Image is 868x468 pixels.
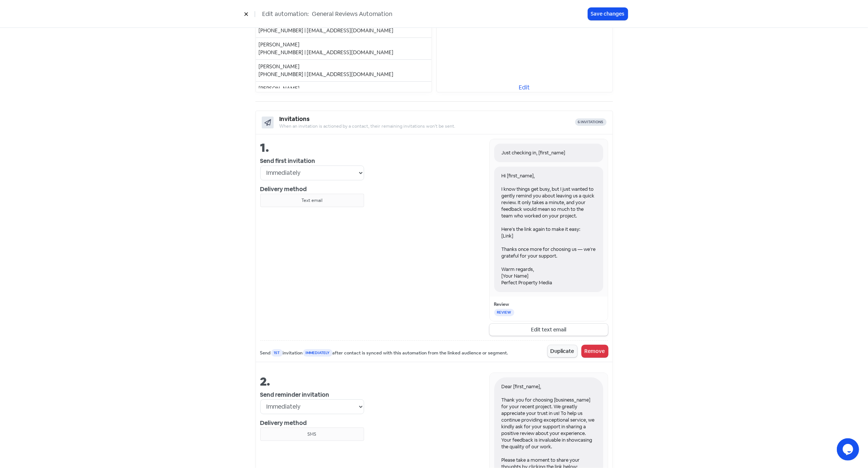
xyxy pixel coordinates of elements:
div: [PHONE_NUMBER] | [EMAIL_ADDRESS][DOMAIN_NAME] [259,49,429,56]
div: [PHONE_NUMBER] | [EMAIL_ADDRESS][DOMAIN_NAME] [259,27,429,35]
span: immediately [303,349,333,357]
div: [PERSON_NAME] [259,41,429,49]
b: Delivery method [260,185,307,193]
small: Send invitation after contact is synced with this automation from the linked audience or segment. [260,350,508,357]
h5: Invitations [280,115,575,123]
div: 1. [260,139,364,157]
div: Hi [first_name], I know things get busy, but I just wanted to gently remind you about leaving us ... [494,167,603,292]
span: 1st [271,349,283,357]
button: Edit text email [489,324,608,336]
div: REVIEW [494,309,514,316]
a: Edit [437,83,613,92]
button: Duplicate [548,345,577,357]
iframe: chat widget [837,438,861,461]
div: When an invitation is actioned by a contact, their remaining invitations won't be sent. [280,123,575,130]
button: Save changes [588,8,628,20]
div: SMS [264,431,361,438]
button: Remove [582,345,608,357]
span: Edit automation: [263,10,309,19]
div: Just checking in, [first_name] [502,150,596,156]
div: Text email [264,197,361,204]
div: Review [494,301,603,308]
div: [PERSON_NAME] [259,85,429,92]
div: [PERSON_NAME] [259,63,429,71]
div: 6 invitations [575,118,607,126]
b: Send first invitation [260,157,316,165]
b: Delivery method [260,419,307,427]
b: Send reminder invitation [260,391,330,399]
div: [PHONE_NUMBER] | [EMAIL_ADDRESS][DOMAIN_NAME] [259,71,429,78]
div: 2. [260,373,364,390]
